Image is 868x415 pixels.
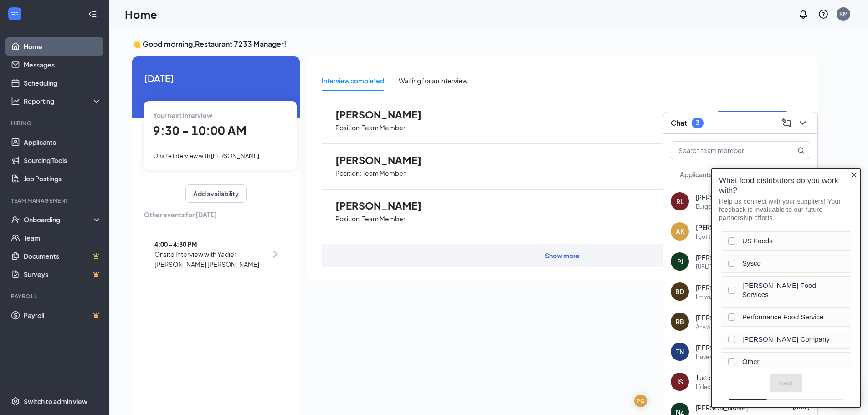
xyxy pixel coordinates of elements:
button: Move to next stage [715,111,789,131]
svg: QuestionInfo [818,9,829,20]
svg: Analysis [11,97,20,106]
button: Add availability [185,184,247,203]
div: Have you sent the w2's and stuff yet I haven't received them [696,353,810,361]
div: TN [676,347,684,356]
span: [PERSON_NAME] [335,108,436,120]
div: Waiting for an interview [399,76,467,86]
span: [PERSON_NAME] [696,193,748,202]
a: Sourcing Tools [24,151,102,169]
span: Justice [PERSON_NAME] [696,373,769,382]
div: I filled it all out and stuff [696,383,756,391]
a: Applicants [24,133,102,151]
span: Onsite Interview with Yadier [PERSON_NAME] [PERSON_NAME] [154,249,271,269]
p: Team Member [362,123,406,132]
span: 4:00 - 4:30 PM [154,239,271,249]
a: SurveysCrown [24,265,102,283]
div: I'm waiting for your call to get me started. [696,293,802,301]
span: Other events for [DATE] [144,210,288,220]
h3: 👋 Good morning, Restaurant 7233 Manager ! [132,39,817,49]
span: [PERSON_NAME] [335,200,436,211]
p: Position: [335,215,361,223]
a: Scheduling [24,74,102,92]
a: DocumentsCrown [24,247,102,265]
svg: ChevronDown [797,118,808,128]
svg: Notifications [798,9,809,20]
iframe: Sprig User Feedback Dialog [704,161,868,415]
p: Team Member [362,215,406,223]
span: Onsite Interview with [PERSON_NAME] [153,152,259,159]
div: 3 [696,119,699,127]
div: Any word yet on a job this is [PERSON_NAME] [696,323,810,331]
div: I got the invite [696,233,732,241]
span: [DATE] [144,71,288,85]
span: [PERSON_NAME] [696,253,748,262]
span: 9:30 - 10:00 AM [153,123,247,138]
svg: WorkstreamLogo [10,9,19,18]
div: RB [676,317,684,326]
a: Team [24,229,102,247]
div: RM [839,10,847,18]
a: Job Postings [24,169,102,188]
div: PG [637,397,645,405]
svg: MagnifyingGlass [797,147,805,154]
svg: ComposeMessage [781,118,792,128]
p: Team Member [362,169,406,178]
div: Payroll [11,292,100,300]
div: JS [677,377,683,386]
div: Burger King is so excited for you to join our team! Do you know anyone else who might be interest... [696,203,810,210]
div: Show more [545,251,580,260]
p: Position: [335,123,361,132]
div: Hiring [11,119,100,127]
span: Your next interview [153,111,212,119]
div: Onboarding [24,215,94,224]
svg: UserCheck [11,215,20,224]
svg: Collapse [88,10,97,19]
div: BD [675,287,684,296]
a: PayrollCrown [24,306,102,324]
h3: Chat [671,118,687,128]
span: [PERSON_NAME] [696,283,748,292]
svg: Settings [11,397,20,406]
div: PJ [677,257,683,266]
input: Search team member [671,142,779,159]
h1: Home [125,6,157,22]
div: [URL][DOMAIN_NAME] [696,263,755,271]
span: [PERSON_NAME] [696,313,748,322]
span: [PERSON_NAME] [696,223,749,232]
div: Interview completed [322,76,384,86]
a: Messages [24,56,102,74]
span: [PERSON_NAME] [696,343,748,352]
a: Home [24,37,102,56]
button: ComposeMessage [779,116,794,130]
div: RL [676,197,684,206]
div: AK [676,227,684,236]
span: [PERSON_NAME] [696,403,748,412]
span: Applicants [680,170,712,179]
div: Reporting [24,97,102,106]
button: ChevronDown [796,116,810,130]
p: Position: [335,169,361,178]
span: [PERSON_NAME] [335,154,436,166]
div: Switch to admin view [24,397,87,406]
div: Team Management [11,197,100,205]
